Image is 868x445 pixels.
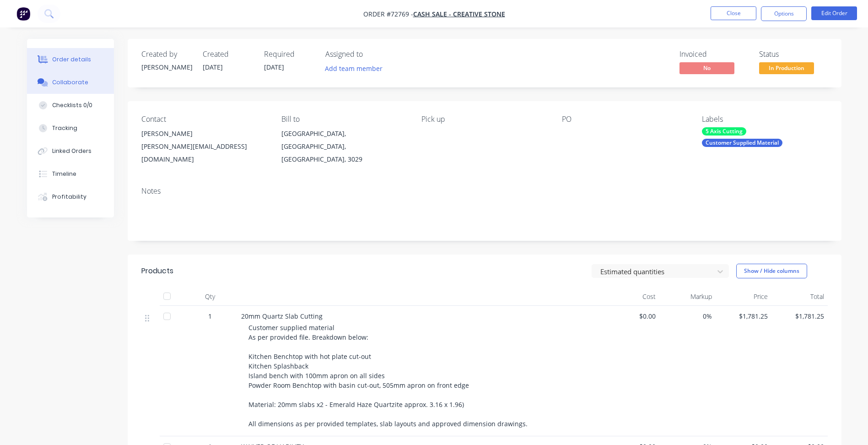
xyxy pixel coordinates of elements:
span: Customer supplied material As per provided file. Breakdown below: Kitchen Benchtop with hot plate... [248,323,528,428]
span: [DATE] [264,63,284,71]
button: Close [711,6,756,20]
div: [GEOGRAPHIC_DATA], [GEOGRAPHIC_DATA], [GEOGRAPHIC_DATA], 3029 [281,127,407,166]
div: Markup [659,288,716,306]
button: Timeline [27,163,114,185]
span: 0% [663,311,712,321]
div: Price [716,288,772,306]
span: 1 [208,311,212,321]
div: Status [759,50,828,59]
div: Customer Supplied Material [702,139,782,147]
button: Checklists 0/0 [27,94,114,117]
div: Checklists 0/0 [52,101,92,109]
div: Products [141,266,173,277]
div: Profitability [52,193,86,201]
div: Bill to [281,115,407,124]
button: Order details [27,48,114,71]
span: $1,781.25 [719,311,768,321]
span: No [679,62,734,74]
button: Collaborate [27,71,114,94]
div: 5 Axis Cutting [702,127,746,136]
button: Tracking [27,117,114,140]
div: Qty [183,288,237,306]
div: Notes [141,187,828,195]
div: Linked Orders [52,147,92,155]
a: Cash Sale - Creative Stone [413,10,505,18]
button: Add team member [325,62,388,75]
button: Add team member [320,62,387,75]
div: Pick up [421,115,547,124]
div: Order details [52,55,91,64]
div: [PERSON_NAME][PERSON_NAME][EMAIL_ADDRESS][DOMAIN_NAME] [141,127,267,166]
span: $1,781.25 [775,311,824,321]
div: Labels [702,115,827,124]
button: Options [761,6,807,21]
div: Contact [141,115,267,124]
button: Linked Orders [27,140,114,163]
div: Collaborate [52,78,88,87]
span: Order #72769 - [363,10,413,18]
img: Factory [16,7,30,21]
button: Profitability [27,185,114,208]
div: [PERSON_NAME] [141,62,192,72]
span: 20mm Quartz Slab Cutting [241,312,323,320]
div: Tracking [52,124,77,132]
div: Total [771,288,828,306]
div: Timeline [52,170,76,178]
button: In Production [759,62,814,76]
div: PO [562,115,687,124]
span: In Production [759,62,814,74]
div: Invoiced [679,50,748,59]
div: Required [264,50,314,59]
div: Created by [141,50,192,59]
div: [PERSON_NAME][EMAIL_ADDRESS][DOMAIN_NAME] [141,140,267,166]
span: $0.00 [607,311,656,321]
div: Created [203,50,253,59]
div: Assigned to [325,50,417,59]
div: Cost [604,288,660,306]
button: Edit Order [811,6,857,20]
button: Show / Hide columns [736,264,807,278]
span: [DATE] [203,63,223,71]
div: [PERSON_NAME] [141,127,267,140]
